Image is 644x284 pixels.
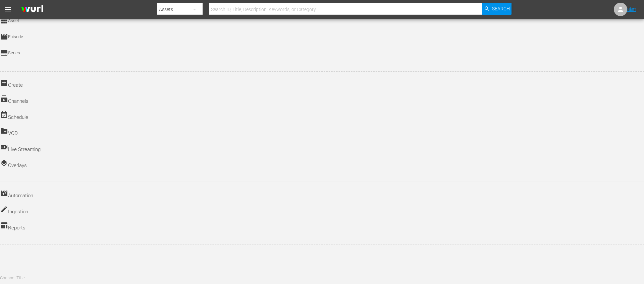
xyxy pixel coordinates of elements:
[8,17,19,24] span: Asset
[4,5,12,13] span: menu
[482,3,512,15] button: Search
[627,7,636,12] a: Sign Out
[492,3,510,15] span: Search
[16,2,48,17] img: ans4CAIJ8jUAAAAAAAAAAAAAAAAAAAAAAAAgQb4GAAAAAAAAAAAAAAAAAAAAAAAAJMjXAAAAAAAAAAAAAAAAAAAAAAAAgAT5G...
[8,50,20,56] span: Series
[8,33,23,40] span: Episode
